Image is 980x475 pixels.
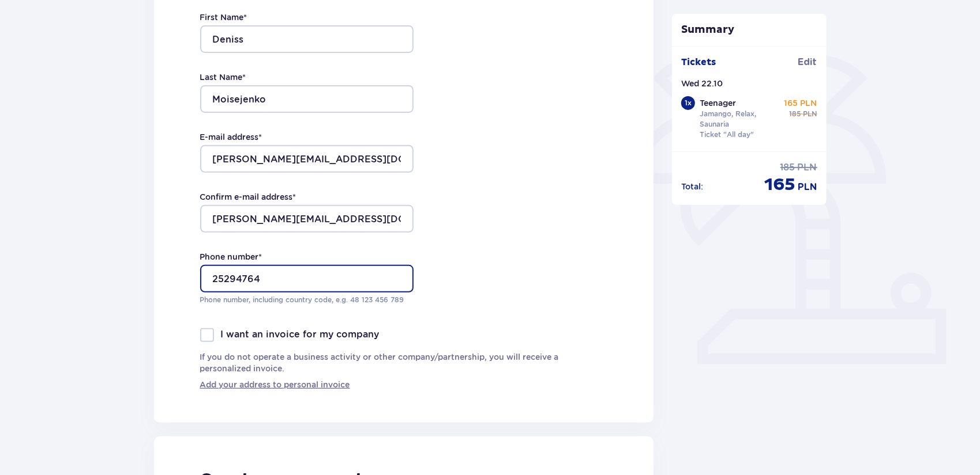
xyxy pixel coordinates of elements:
[200,191,296,203] label: Confirm e-mail address *
[200,71,246,83] label: Last Name *
[200,379,350,390] a: Add your address to personal invoice
[780,161,795,174] span: 185
[681,96,695,110] div: 1 x
[200,351,608,374] p: If you do not operate a business activity or other company/partnership, you will receive a person...
[672,23,827,37] p: Summary
[700,97,736,109] p: Teenager
[200,145,414,173] input: E-mail address
[221,328,380,341] p: I want an invoice for my company
[200,131,262,143] label: E-mail address *
[798,161,817,174] span: PLN
[200,265,414,292] input: Phone number
[700,130,754,140] p: Ticket "All day"
[765,174,796,196] span: 165
[200,85,414,113] input: Last Name
[200,251,262,263] label: Phone number *
[681,181,703,192] p: Total :
[681,78,723,89] p: Wed 22.10
[200,295,414,305] p: Phone number, including country code, e.g. 48 ​123 ​456 ​789
[700,109,779,130] p: Jamango, Relax, Saunaria
[790,109,801,119] span: 185
[798,181,817,193] span: PLN
[784,97,817,109] p: 165 PLN
[200,25,414,53] input: First Name
[681,56,716,69] p: Tickets
[798,56,817,69] span: Edit
[803,109,817,119] span: PLN
[200,205,414,233] input: Confirm e-mail address
[200,12,247,23] label: First Name *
